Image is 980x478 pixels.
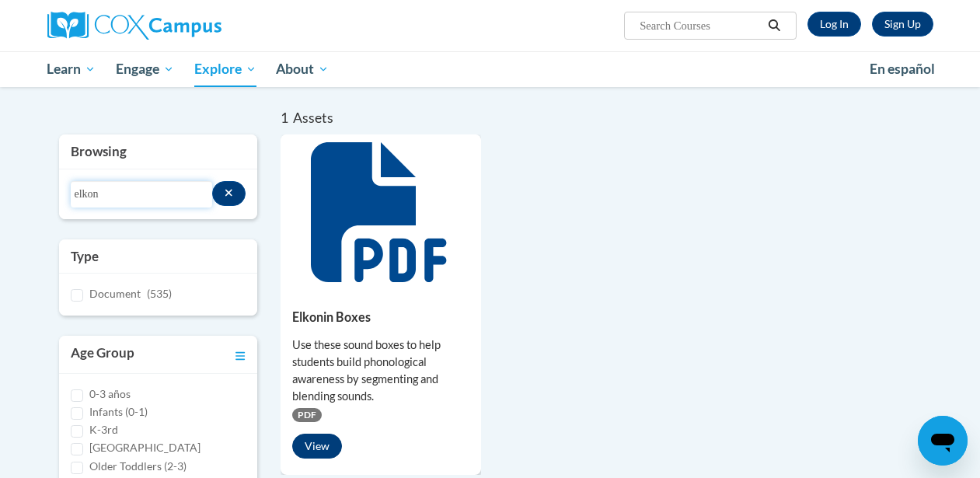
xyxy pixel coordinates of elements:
[276,60,329,79] span: About
[762,16,786,35] button: Search
[147,287,172,300] span: (535)
[872,12,933,37] a: Register
[212,181,246,206] button: Search resources
[638,16,762,35] input: Search Courses
[870,61,935,77] span: En español
[89,403,148,420] label: Infants (0-1)
[293,110,333,126] span: Assets
[194,60,256,79] span: Explore
[860,53,945,85] a: En español
[918,416,968,466] iframe: Button to launch messaging window
[266,51,339,87] a: About
[71,247,246,266] h3: Type
[89,458,187,475] label: Older Toddlers (2-3)
[292,309,469,324] h5: Elkonin Boxes
[47,60,96,79] span: Learn
[116,60,174,79] span: Engage
[47,12,221,40] img: Cox Campus
[807,12,861,37] a: Log In
[292,434,342,459] button: View
[292,408,322,422] span: PDF
[106,51,184,87] a: Engage
[292,337,469,405] div: Use these sound boxes to help students build phonological awareness by segmenting and blending so...
[89,439,201,456] label: [GEOGRAPHIC_DATA]
[71,344,134,365] h3: Age Group
[184,51,267,87] a: Explore
[71,142,246,161] h3: Browsing
[36,51,945,87] div: Main menu
[235,344,246,365] a: Toggle collapse
[37,51,106,87] a: Learn
[47,12,327,40] a: Cox Campus
[89,287,141,300] span: Document
[281,110,288,126] span: 1
[89,386,131,403] label: 0-3 años
[89,421,118,438] label: K-3rd
[71,181,213,208] input: Search resources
